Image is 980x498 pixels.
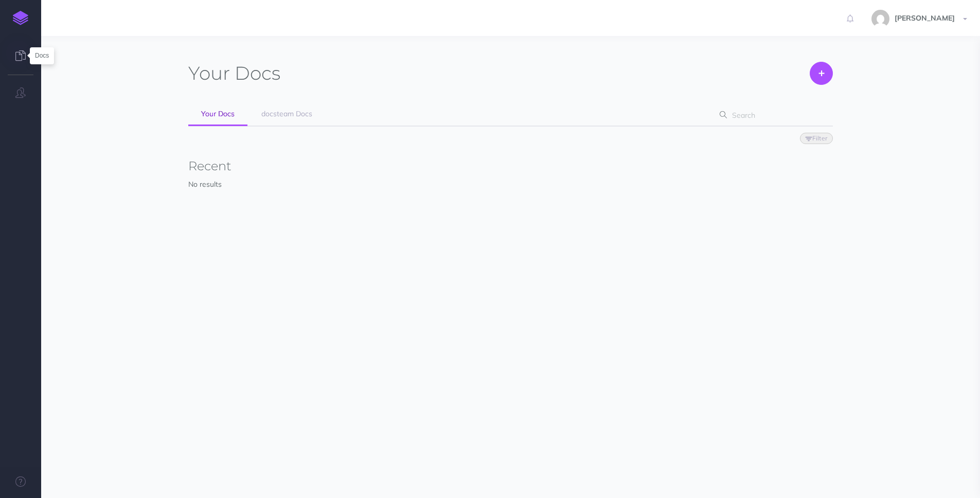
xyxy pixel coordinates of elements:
[248,103,325,126] a: docsteam Docs
[188,159,833,173] h3: Recent
[800,133,833,144] button: Filter
[201,109,235,118] span: Your Docs
[889,13,960,23] span: [PERSON_NAME]
[261,109,312,118] span: docsteam Docs
[188,62,230,84] span: Your
[871,10,889,28] img: 21e142feef428a111d1e80b1ac78ce4f.jpg
[13,11,28,25] img: logo-mark.svg
[188,179,833,190] p: No results
[188,103,247,126] a: Your Docs
[188,62,280,85] h1: Docs
[729,106,817,124] input: Search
